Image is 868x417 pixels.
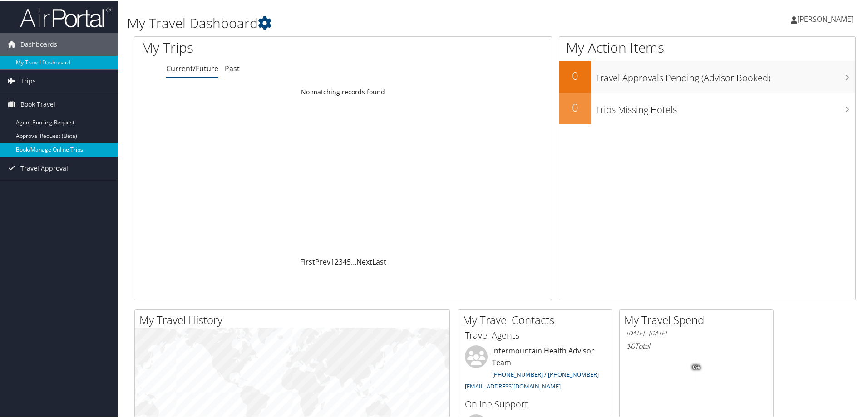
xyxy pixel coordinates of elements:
h1: My Action Items [559,37,855,56]
h1: My Travel Dashboard [127,13,617,32]
a: [PHONE_NUMBER] / [PHONE_NUMBER] [492,369,599,378]
span: Book Travel [20,92,55,115]
a: 1 [330,256,335,266]
a: [EMAIL_ADDRESS][DOMAIN_NAME] [465,381,561,389]
span: … [351,256,356,266]
a: Past [225,63,240,73]
span: [PERSON_NAME] [797,13,853,23]
a: 3 [339,256,343,266]
a: Last [372,256,386,266]
h2: My Travel History [139,311,449,327]
h3: Trips Missing Hotels [596,98,855,115]
li: Intermountain Health Advisor Team [460,344,609,393]
h3: Travel Approvals Pending (Advisor Booked) [596,66,855,83]
h2: 0 [559,99,591,114]
a: 0Trips Missing Hotels [559,92,855,123]
h3: Travel Agents [465,328,605,341]
span: Travel Approval [20,156,68,179]
a: 5 [347,256,351,266]
a: [PERSON_NAME] [791,5,863,32]
a: First [300,256,315,266]
h1: My Trips [141,37,371,56]
h2: My Travel Spend [624,311,773,327]
a: 0Travel Approvals Pending (Advisor Booked) [559,60,855,92]
td: No matching records found [134,83,552,99]
h2: 0 [559,67,591,83]
tspan: 0% [693,364,700,369]
img: airportal-logo.png [20,6,111,27]
span: Dashboards [20,32,57,55]
h2: My Travel Contacts [463,311,612,327]
h3: Online Support [465,397,605,410]
a: 2 [335,256,339,266]
span: Trips [20,69,36,92]
a: 4 [343,256,347,266]
a: Next [356,256,372,266]
span: $0 [626,340,635,350]
a: Prev [315,256,330,266]
h6: Total [626,340,766,350]
h6: [DATE] - [DATE] [626,328,766,337]
a: Current/Future [166,63,218,73]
